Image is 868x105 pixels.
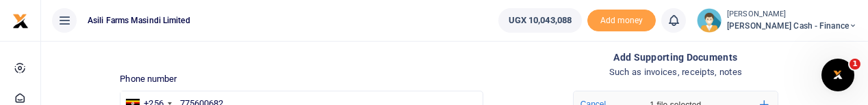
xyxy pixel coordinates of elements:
span: Add money [587,10,656,32]
span: [PERSON_NAME] Cash - Finance [727,20,857,32]
h4: Add supporting Documents [494,50,857,65]
a: Add money [587,14,656,25]
small: [PERSON_NAME] [727,9,857,20]
iframe: Intercom live chat [821,59,854,91]
a: profile-user [PERSON_NAME] [PERSON_NAME] Cash - Finance [697,8,857,33]
span: 1 [850,59,860,70]
li: Toup your wallet [587,10,656,32]
li: Wallet ballance [493,8,587,33]
img: logo-small [12,13,29,29]
h4: Such as invoices, receipts, notes [494,65,857,80]
img: profile-user [697,8,722,33]
a: logo-small logo-large logo-large [12,15,29,25]
a: UGX 10,043,088 [498,8,582,33]
span: UGX 10,043,088 [509,14,572,27]
span: Asili Farms Masindi Limited [82,14,196,27]
label: Phone number [120,72,177,86]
